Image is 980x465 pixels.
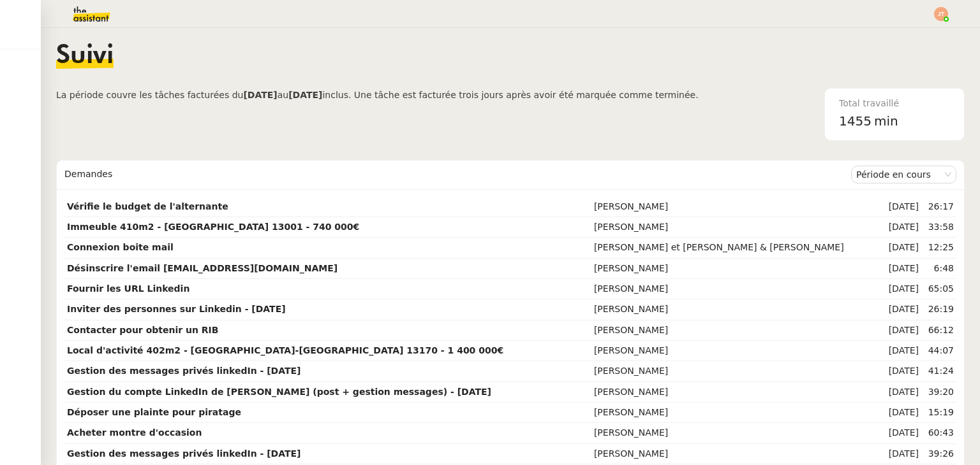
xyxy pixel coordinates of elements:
[881,444,921,464] td: [DATE]
[591,197,881,217] td: [PERSON_NAME]
[874,111,898,132] span: min
[591,423,881,443] td: [PERSON_NAME]
[322,90,698,100] span: inclus. Une tâche est facturée trois jours après avoir été marquée comme terminée.
[67,345,503,355] strong: Local d'activité 402m2 - [GEOGRAPHIC_DATA]-[GEOGRAPHIC_DATA] 13170 - 1 400 000€
[67,263,338,273] strong: Désinscrire l'email [EMAIL_ADDRESS][DOMAIN_NAME]
[881,403,921,423] td: [DATE]
[839,113,872,129] span: 1455
[67,448,301,459] strong: Gestion des messages privés linkedIn - [DATE]
[67,366,301,376] strong: Gestion des messages privés linkedIn - [DATE]
[921,279,956,299] td: 65:05
[591,403,881,423] td: [PERSON_NAME]
[67,427,202,438] strong: Acheter montre d'occasion
[67,283,189,294] strong: Fournir les URL Linkedin
[881,361,921,382] td: [DATE]
[921,217,956,238] td: 33:58
[67,387,491,397] strong: Gestion du compte LinkedIn de [PERSON_NAME] (post + gestion messages) - [DATE]
[921,299,956,320] td: 26:19
[881,299,921,320] td: [DATE]
[591,341,881,361] td: [PERSON_NAME]
[591,259,881,279] td: [PERSON_NAME]
[921,197,956,217] td: 26:17
[67,242,174,252] strong: Connexion boite mail
[839,96,950,111] div: Total travaillé
[591,361,881,382] td: [PERSON_NAME]
[921,423,956,443] td: 60:43
[67,407,241,417] strong: Déposer une plainte pour piratage
[881,259,921,279] td: [DATE]
[921,238,956,258] td: 12:25
[67,222,359,232] strong: Immeuble 410m2 - [GEOGRAPHIC_DATA] 13001 - 740 000€
[278,90,288,100] span: au
[921,361,956,382] td: 41:24
[591,299,881,320] td: [PERSON_NAME]
[67,304,286,314] strong: Inviter des personnes sur Linkedin - [DATE]
[921,382,956,403] td: 39:20
[591,217,881,238] td: [PERSON_NAME]
[881,197,921,217] td: [DATE]
[243,90,277,100] b: [DATE]
[921,320,956,341] td: 66:12
[921,259,956,279] td: 6:48
[881,217,921,238] td: [DATE]
[64,162,851,187] div: Demandes
[881,341,921,361] td: [DATE]
[934,7,948,21] img: svg
[591,279,881,299] td: [PERSON_NAME]
[67,201,228,211] strong: Vérifie le budget de l'alternante
[56,43,114,69] span: Suivi
[591,238,881,258] td: [PERSON_NAME] et [PERSON_NAME] & [PERSON_NAME]
[591,320,881,341] td: [PERSON_NAME]
[881,279,921,299] td: [DATE]
[881,423,921,443] td: [DATE]
[288,90,322,100] b: [DATE]
[921,341,956,361] td: 44:07
[881,382,921,403] td: [DATE]
[881,238,921,258] td: [DATE]
[591,382,881,403] td: [PERSON_NAME]
[56,90,243,100] span: La période couvre les tâches facturées du
[881,320,921,341] td: [DATE]
[921,403,956,423] td: 15:19
[856,166,951,183] nz-select-item: Période en cours
[67,325,219,335] strong: Contacter pour obtenir un RIB
[921,444,956,464] td: 39:26
[591,444,881,464] td: [PERSON_NAME]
